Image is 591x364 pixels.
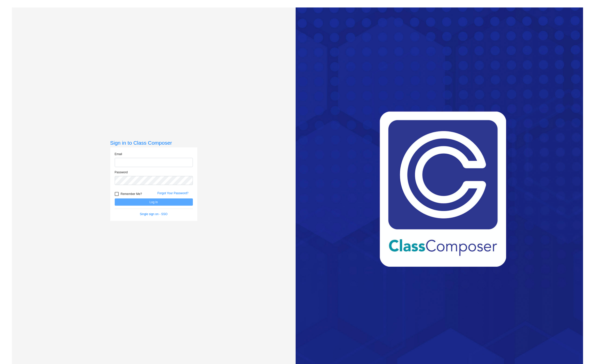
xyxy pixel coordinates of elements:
button: Log In [115,198,193,206]
span: Remember Me? [121,191,142,197]
label: Password [115,170,128,175]
a: Forgot Your Password? [158,191,189,195]
label: Email [115,152,122,156]
a: Single sign on - SSO [140,212,167,216]
h3: Sign in to Class Composer [110,140,197,146]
